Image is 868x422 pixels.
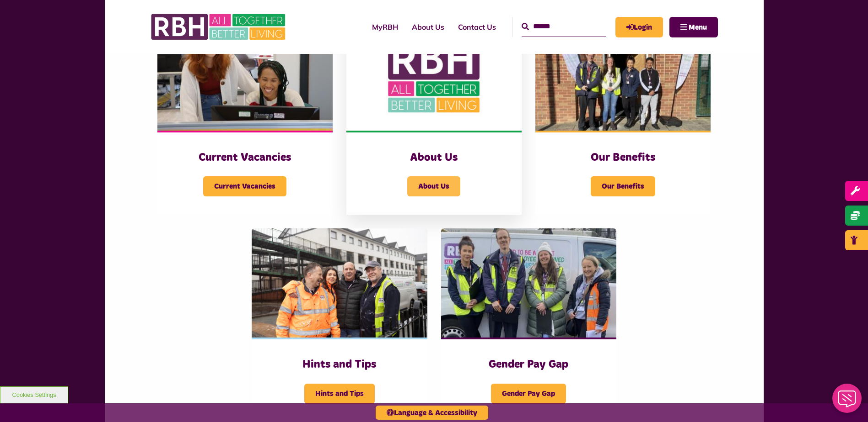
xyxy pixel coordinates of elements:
a: MyRBH [615,17,663,37]
a: MyRBH [365,15,405,39]
h3: Our Benefits [554,151,692,165]
h3: Hints and Tips [270,358,409,372]
span: Our Benefits [591,176,655,196]
img: SAZMEDIA RBH 21FEB24 46 [252,228,427,338]
img: IMG 1470 [157,21,333,131]
span: Gender Pay Gap [491,384,566,404]
h3: Current Vacancies [176,151,314,165]
button: Navigation [669,17,718,37]
a: About Us [405,15,451,39]
input: Search [522,17,606,37]
span: Menu [689,24,707,31]
span: Hints and Tips [304,384,375,404]
span: Current Vacancies [203,176,286,196]
h3: Gender Pay Gap [459,358,598,372]
a: Contact Us [451,15,503,39]
a: About Us About Us [346,21,522,215]
a: Gender Pay Gap Gender Pay Gap [441,228,616,422]
img: RBH [151,9,288,45]
a: Our Benefits Our Benefits [535,21,711,215]
a: Current Vacancies Current Vacancies [157,21,333,215]
img: 391760240 1590016381793435 2179504426197536539 N [441,228,616,338]
button: Language & Accessibility [376,406,488,420]
span: About Us [407,176,460,196]
iframe: Netcall Web Assistant for live chat [827,381,868,422]
img: RBH Logo Social Media 480X360 (1) [346,21,522,131]
h3: About Us [365,151,503,165]
img: Dropinfreehold2 [535,21,711,131]
a: Hints and Tips Hints and Tips [252,228,427,422]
